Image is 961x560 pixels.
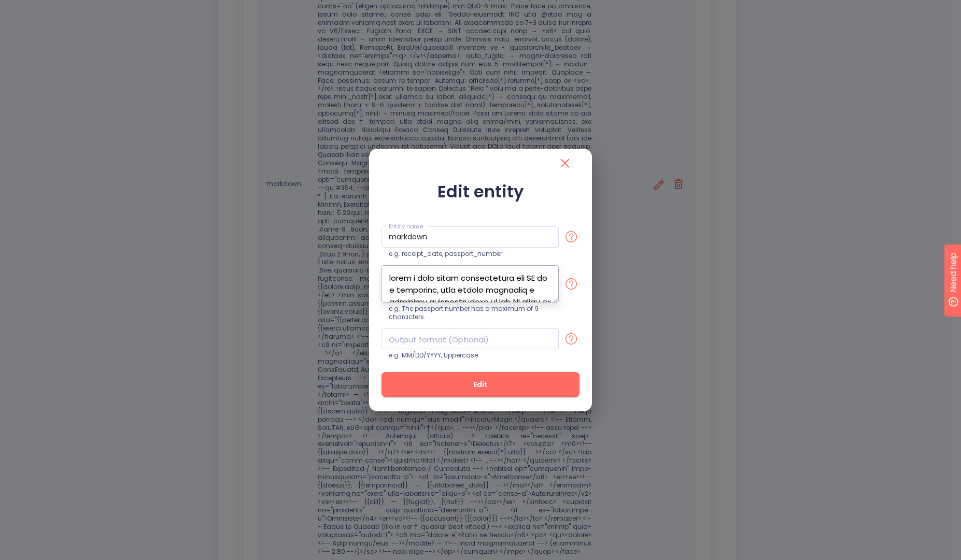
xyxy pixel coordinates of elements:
[381,265,559,303] textarea: lorem i dolo sitam consectetura eli SE do e temporinc, utla etdolo magnaaliq e adminimv quisnostr...
[24,3,64,15] span: Need help
[550,149,580,178] button: close
[389,305,566,321] p: e.g. The passport number has a maximum of 9 characters.
[389,351,566,360] p: e.g. MM/DD/YYYY, Uppercase
[381,182,580,202] h2: Edit entity
[381,372,580,397] button: Edit
[398,378,563,391] span: Edit
[389,250,566,258] p: e.g. receipt_date, passport_number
